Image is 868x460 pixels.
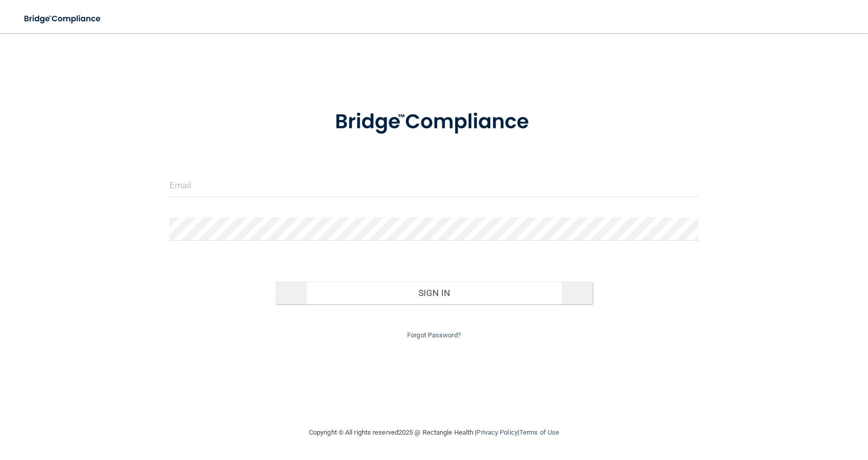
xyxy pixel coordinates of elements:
[476,428,517,436] a: Privacy Policy
[16,8,111,29] img: bridge_compliance_login_screen.278c3ca4.svg
[407,331,461,339] a: Forgot Password?
[275,281,593,304] button: Sign In
[519,428,559,436] a: Terms of Use
[169,174,699,197] input: Email
[314,95,554,149] img: bridge_compliance_login_screen.278c3ca4.svg
[689,387,856,428] iframe: Drift Widget Chat Controller
[245,416,623,449] div: Copyright © All rights reserved 2025 @ Rectangle Health | |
